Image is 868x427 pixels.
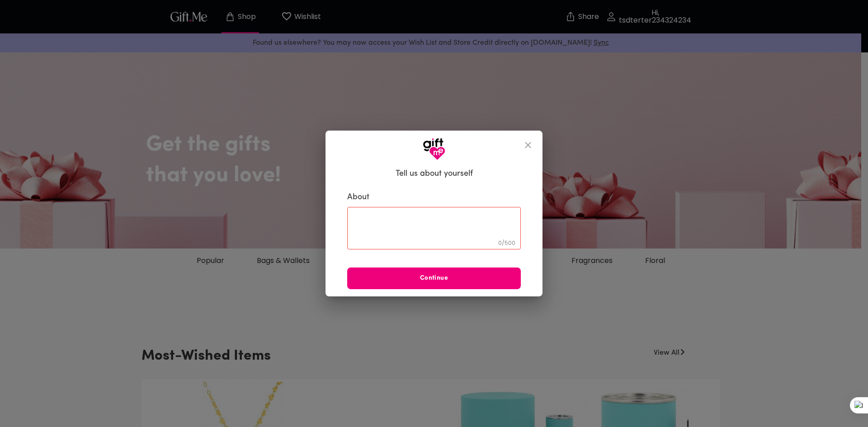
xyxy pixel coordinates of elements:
[347,267,521,289] button: Continue
[347,192,521,203] label: About
[423,138,445,160] img: GiftMe Logo
[517,134,539,156] button: close
[347,273,521,283] span: Continue
[396,169,473,179] h6: Tell us about yourself
[498,239,515,247] span: 0 / 500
